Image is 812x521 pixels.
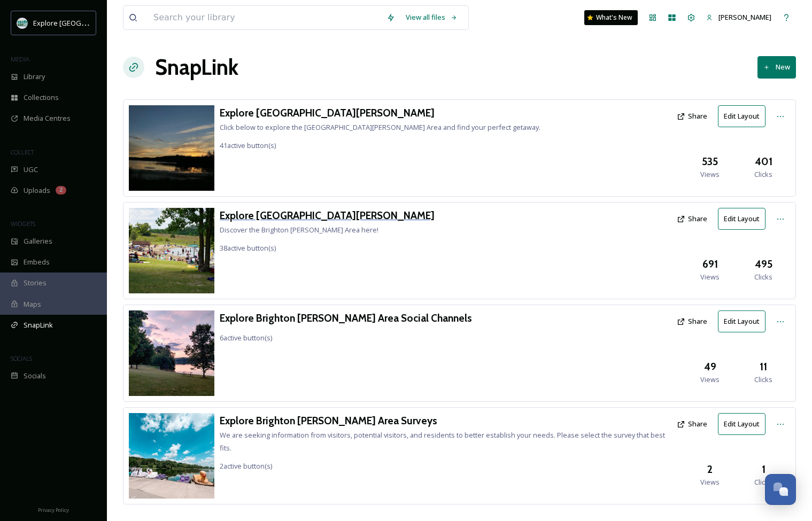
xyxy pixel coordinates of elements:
img: IMG_2987.JPG [129,413,214,499]
button: Edit Layout [718,105,765,127]
span: SOCIALS [11,354,32,362]
a: [PERSON_NAME] [701,7,777,28]
a: Edit Layout [718,208,771,230]
span: Clicks [754,477,772,487]
h3: 1 [762,462,765,477]
span: UGC [24,165,38,175]
span: 6 active button(s) [220,333,272,343]
span: Stories [24,278,47,288]
img: %2540nikzclicks%25201.png [129,310,214,396]
span: Library [24,72,45,82]
img: 67e7af72-b6c8-455a-acf8-98e6fe1b68aa.avif [17,18,28,28]
button: New [757,56,796,78]
span: Clicks [754,169,772,180]
h3: 49 [704,359,716,375]
span: We are seeking information from visitors, potential visitors, and residents to better establish y... [220,430,665,453]
span: Galleries [24,236,52,246]
span: Click below to explore the [GEOGRAPHIC_DATA][PERSON_NAME] Area and find your perfect getaway. [220,122,540,132]
a: Edit Layout [718,105,771,127]
a: View all files [400,7,463,28]
span: Maps [24,299,41,309]
span: Views [700,272,720,282]
span: Uploads [24,185,50,196]
button: Share [671,414,713,434]
span: Views [700,477,720,487]
button: Edit Layout [718,413,765,435]
span: Explore [GEOGRAPHIC_DATA][PERSON_NAME] [33,18,180,28]
span: 2 active button(s) [220,461,272,471]
a: What's New [584,10,638,25]
span: Views [700,375,720,385]
a: Edit Layout [718,413,771,435]
div: 2 [56,186,66,195]
span: WIDGETS [11,220,35,228]
span: Views [700,169,720,180]
h3: 2 [707,462,713,477]
span: Privacy Policy [38,507,69,514]
input: Search your library [148,6,381,29]
button: Share [671,208,713,229]
span: Discover the Brighton [PERSON_NAME] Area here! [220,225,378,235]
h3: 401 [755,154,772,169]
h3: 535 [702,154,718,169]
button: Share [671,106,713,127]
span: Clicks [754,272,772,282]
h1: SnapLink [155,51,238,83]
img: %2540trevapeach%25203.png [129,105,214,191]
h3: 495 [755,256,772,272]
a: Explore [GEOGRAPHIC_DATA][PERSON_NAME] [220,105,540,121]
span: Embeds [24,257,50,267]
span: 41 active button(s) [220,141,276,150]
h3: 691 [702,256,718,272]
a: Privacy Policy [38,503,69,516]
a: Edit Layout [718,310,771,332]
span: [PERSON_NAME] [718,12,771,22]
button: Edit Layout [718,310,765,332]
span: Media Centres [24,113,71,123]
a: Explore [GEOGRAPHIC_DATA][PERSON_NAME] [220,208,435,223]
a: Explore Brighton [PERSON_NAME] Area Social Channels [220,310,472,326]
span: SnapLink [24,320,53,330]
span: Socials [24,371,46,381]
span: MEDIA [11,55,29,63]
span: Collections [24,92,59,103]
img: cb6c9135-67c4-4434-a57e-82c280aac642.jpg [129,208,214,293]
span: COLLECT [11,148,34,156]
span: Clicks [754,375,772,385]
span: 38 active button(s) [220,243,276,253]
a: Explore Brighton [PERSON_NAME] Area Surveys [220,413,671,429]
button: Share [671,311,713,332]
h3: 11 [760,359,767,375]
button: Open Chat [765,474,796,505]
button: Edit Layout [718,208,765,230]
